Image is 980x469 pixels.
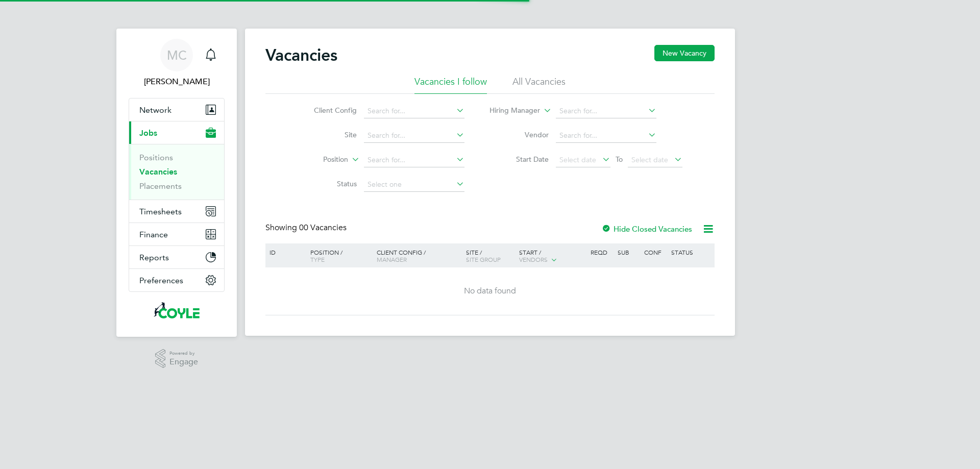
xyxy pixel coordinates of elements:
h2: Vacancies [265,45,337,65]
span: 00 Vacancies [299,223,347,233]
span: Vendors [519,255,548,263]
span: Manager [377,255,407,263]
div: Sub [615,243,642,261]
div: Status [669,243,713,261]
button: New Vacancy [654,45,715,61]
label: Vendor [490,130,549,139]
a: Placements [139,181,182,191]
div: Site / [463,243,517,268]
div: ID [267,243,303,261]
span: Select date [559,155,596,164]
button: Reports [129,246,224,268]
label: Position [289,155,348,165]
span: Finance [139,230,168,239]
div: No data found [267,286,713,297]
input: Search for... [364,129,464,143]
a: MC[PERSON_NAME] [129,39,225,88]
a: Go to home page [129,302,225,318]
button: Network [129,98,224,121]
label: Hiring Manager [481,106,540,116]
span: Engage [169,358,198,366]
input: Search for... [556,104,656,118]
button: Timesheets [129,200,224,223]
img: coyles-logo-retina.png [154,302,199,318]
input: Search for... [364,153,464,167]
span: Select date [631,155,668,164]
a: Powered byEngage [155,349,199,368]
li: All Vacancies [512,76,566,94]
button: Finance [129,223,224,245]
li: Vacancies I follow [414,76,487,94]
div: Reqd [588,243,615,261]
label: Status [298,179,357,188]
div: Client Config / [374,243,463,268]
label: Client Config [298,106,357,115]
a: Positions [139,153,173,162]
div: Jobs [129,144,224,200]
input: Select one [364,178,464,192]
button: Preferences [129,269,224,291]
span: Preferences [139,276,183,285]
span: Jobs [139,128,157,138]
span: Site Group [466,255,501,263]
a: Vacancies [139,167,177,177]
input: Search for... [556,129,656,143]
button: Jobs [129,121,224,144]
div: Position / [303,243,374,268]
span: Powered by [169,349,198,358]
span: Network [139,105,171,115]
label: Start Date [490,155,549,164]
nav: Main navigation [116,29,237,337]
span: Marie Cornick [129,76,225,88]
span: To [612,153,626,166]
span: Type [310,255,325,263]
label: Hide Closed Vacancies [601,224,692,234]
label: Site [298,130,357,139]
span: Reports [139,253,169,262]
div: Conf [642,243,668,261]
input: Search for... [364,104,464,118]
div: Start / [517,243,588,269]
span: Timesheets [139,207,182,216]
span: MC [167,48,187,62]
div: Showing [265,223,349,233]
